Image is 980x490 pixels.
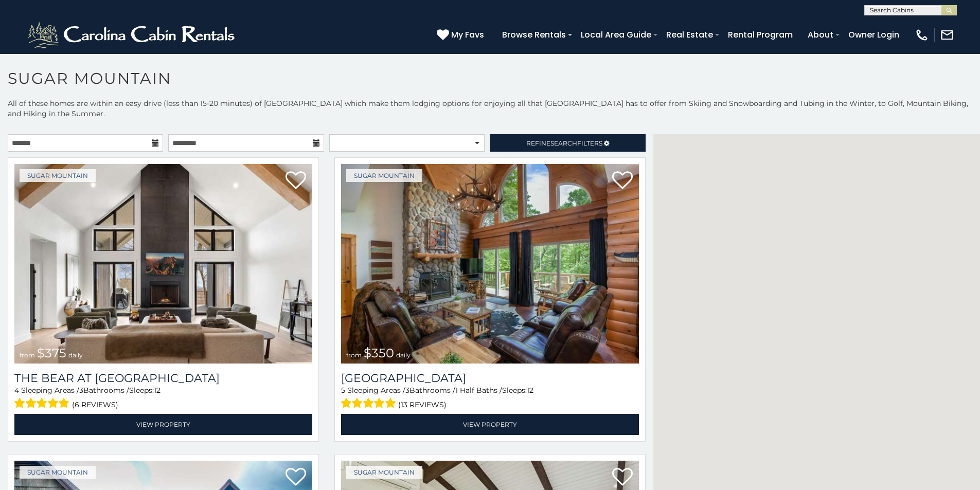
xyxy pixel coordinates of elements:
a: The Bear At Sugar Mountain from $375 daily [14,164,312,364]
span: daily [396,351,411,359]
a: Add to favorites [612,170,633,192]
a: Real Estate [661,26,718,44]
a: Grouse Moor Lodge from $350 daily [341,164,639,364]
a: Browse Rentals [497,26,571,44]
span: 4 [14,386,19,395]
a: Sugar Mountain [20,169,96,182]
a: My Favs [437,28,487,42]
a: View Property [341,414,639,435]
span: (6 reviews) [72,398,118,411]
span: 12 [527,386,533,395]
a: [GEOGRAPHIC_DATA] [341,371,639,385]
a: RefineSearchFilters [490,134,645,152]
span: 12 [154,386,161,395]
a: Add to favorites [612,467,633,488]
span: 3 [405,386,409,395]
div: Sleeping Areas / Bathrooms / Sleeps: [14,385,312,411]
span: My Favs [451,28,484,41]
span: (13 reviews) [398,398,447,411]
a: Add to favorites [286,170,306,192]
span: $350 [364,346,394,360]
span: Search [550,139,577,147]
span: daily [68,351,83,359]
img: Grouse Moor Lodge [341,164,639,364]
img: The Bear At Sugar Mountain [14,164,312,364]
a: The Bear At [GEOGRAPHIC_DATA] [14,371,312,385]
span: 3 [79,386,83,395]
span: from [20,351,35,359]
a: View Property [14,414,312,435]
a: Owner Login [843,26,904,44]
div: Sleeping Areas / Bathrooms / Sleeps: [341,385,639,411]
a: About [803,26,839,44]
a: Local Area Guide [576,26,656,44]
img: mail-regular-white.png [940,28,954,42]
span: 5 [341,386,345,395]
img: White-1-2.png [26,20,239,50]
span: 1 Half Baths / [455,386,502,395]
a: Sugar Mountain [20,466,96,479]
a: Add to favorites [286,467,306,488]
span: $375 [37,346,66,360]
img: phone-regular-white.png [915,28,929,42]
h3: The Bear At Sugar Mountain [14,371,312,385]
a: Sugar Mountain [346,169,422,182]
h3: Grouse Moor Lodge [341,371,639,385]
span: from [346,351,362,359]
span: Refine Filters [526,139,602,147]
a: Sugar Mountain [346,466,422,479]
a: Rental Program [723,26,798,44]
